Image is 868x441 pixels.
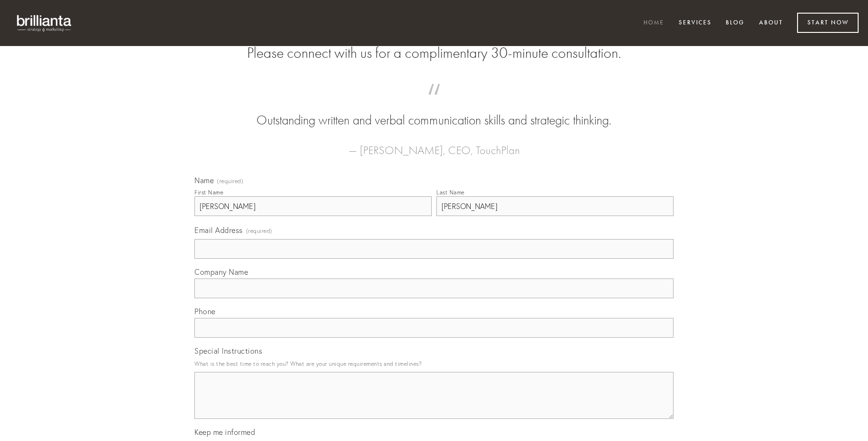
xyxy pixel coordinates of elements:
[194,189,223,196] div: First Name
[209,130,659,160] figcaption: — [PERSON_NAME], CEO, TouchPlan
[753,15,789,31] a: About
[194,346,262,356] span: Special Instructions
[194,307,216,316] span: Phone
[194,427,255,437] span: Keep me informed
[194,357,674,370] p: What is the best time to reach you? What are your unique requirements and timelines?
[246,224,272,237] span: (required)
[209,93,659,130] blockquote: Outstanding written and verbal communication skills and strategic thinking.
[720,15,751,31] a: Blog
[797,13,859,33] a: Start Now
[209,93,659,111] span: “
[194,44,674,62] h2: Please connect with us for a complimentary 30-minute consultation.
[637,15,670,31] a: Home
[9,9,80,37] img: brillianta - research, strategy, marketing
[436,189,465,196] div: Last Name
[673,15,718,31] a: Services
[194,176,214,185] span: Name
[194,225,243,235] span: Email Address
[194,267,248,277] span: Company Name
[217,178,243,184] span: (required)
